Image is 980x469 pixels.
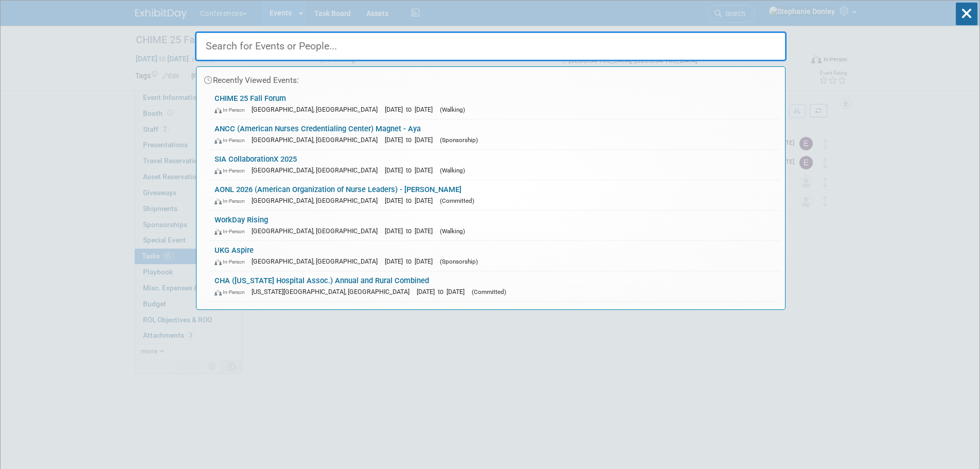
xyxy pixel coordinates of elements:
a: UKG Aspire In-Person [GEOGRAPHIC_DATA], [GEOGRAPHIC_DATA] [DATE] to [DATE] (Sponsorship) [209,241,780,271]
span: [GEOGRAPHIC_DATA], [GEOGRAPHIC_DATA] [252,166,383,174]
span: (Sponsorship) [440,258,478,265]
span: (Committed) [472,288,506,296]
a: SIA CollaborationX 2025 In-Person [GEOGRAPHIC_DATA], [GEOGRAPHIC_DATA] [DATE] to [DATE] (Walking) [209,150,780,180]
span: [DATE] to [DATE] [385,257,438,265]
span: [DATE] to [DATE] [385,106,438,113]
a: ANCC (American Nurses Credentialing Center) Magnet - Aya In-Person [GEOGRAPHIC_DATA], [GEOGRAPHIC... [209,119,780,149]
span: [GEOGRAPHIC_DATA], [GEOGRAPHIC_DATA] [252,197,383,204]
span: [US_STATE][GEOGRAPHIC_DATA], [GEOGRAPHIC_DATA] [252,288,415,296]
span: [GEOGRAPHIC_DATA], [GEOGRAPHIC_DATA] [252,257,383,265]
a: WorkDay Rising In-Person [GEOGRAPHIC_DATA], [GEOGRAPHIC_DATA] [DATE] to [DATE] (Walking) [209,211,780,240]
span: In-Person [215,198,250,204]
span: In-Person [215,289,250,296]
span: In-Person [215,167,250,174]
span: (Walking) [440,106,465,113]
span: [DATE] to [DATE] [417,288,470,296]
span: [DATE] to [DATE] [385,197,438,204]
span: (Walking) [440,167,465,174]
div: Recently Viewed Events: [202,67,780,89]
a: CHIME 25 Fall Forum In-Person [GEOGRAPHIC_DATA], [GEOGRAPHIC_DATA] [DATE] to [DATE] (Walking) [209,89,780,119]
span: In-Person [215,107,250,113]
span: In-Person [215,228,250,235]
span: [DATE] to [DATE] [385,227,438,235]
span: [GEOGRAPHIC_DATA], [GEOGRAPHIC_DATA] [252,227,383,235]
span: (Walking) [440,228,465,235]
span: [DATE] to [DATE] [385,136,438,144]
span: (Sponsorship) [440,136,478,144]
a: AONL 2026 (American Organization of Nurse Leaders) - [PERSON_NAME] In-Person [GEOGRAPHIC_DATA], [... [209,180,780,210]
span: In-Person [215,258,250,265]
span: [GEOGRAPHIC_DATA], [GEOGRAPHIC_DATA] [252,106,383,113]
span: In-Person [215,137,250,144]
span: [GEOGRAPHIC_DATA], [GEOGRAPHIC_DATA] [252,136,383,144]
input: Search for Events or People... [195,31,787,61]
span: [DATE] to [DATE] [385,166,438,174]
a: CHA ([US_STATE] Hospital Assoc.) Annual and Rural Combined In-Person [US_STATE][GEOGRAPHIC_DATA],... [209,271,780,301]
span: (Committed) [440,197,474,204]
